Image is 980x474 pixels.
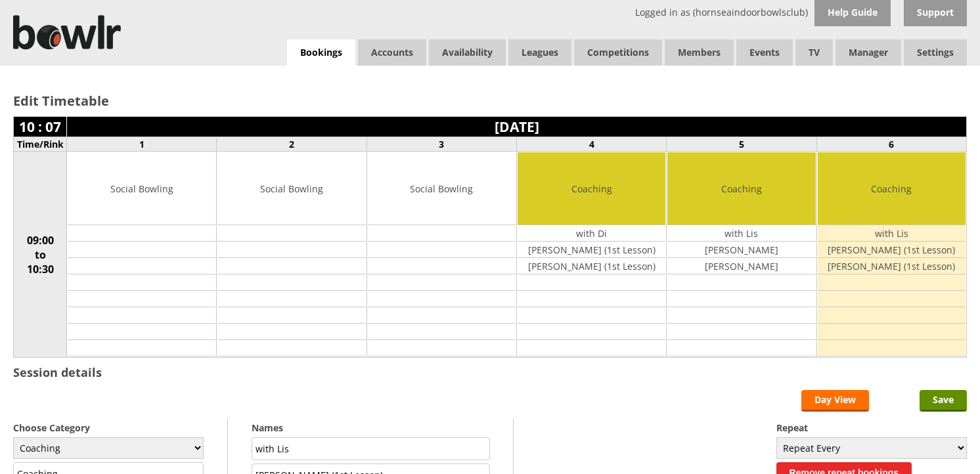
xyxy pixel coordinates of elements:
label: Names [252,421,490,434]
span: Manager [835,39,901,66]
td: 4 [516,137,666,152]
td: 10 : 07 [14,117,67,137]
input: Save [920,390,967,412]
td: [DATE] [67,117,967,137]
td: 6 [816,137,966,152]
td: 3 [367,137,516,152]
td: Coaching [667,152,815,225]
td: [PERSON_NAME] (1st Lesson) [518,258,665,274]
td: 1 [67,137,217,152]
td: [PERSON_NAME] (1st Lesson) [518,242,665,258]
span: TV [795,39,833,66]
span: Settings [904,39,967,66]
a: Bookings [287,39,355,66]
a: Competitions [574,39,662,66]
td: with Di [518,225,665,242]
span: Accounts [358,39,426,66]
td: Social Bowling [68,152,215,225]
a: Leagues [508,39,571,66]
label: Repeat [776,421,967,434]
td: Time/Rink [14,137,67,152]
td: [PERSON_NAME] [667,258,815,274]
td: 09:00 to 10:30 [14,152,67,358]
td: 5 [667,137,816,152]
td: 2 [217,137,367,152]
td: with Lis [667,225,815,242]
td: Social Bowling [368,152,516,225]
td: [PERSON_NAME] [667,242,815,258]
td: with Lis [818,225,966,242]
h3: Session details [13,364,102,380]
a: Day View [801,390,869,412]
h2: Edit Timetable [13,92,967,110]
a: Events [736,39,793,66]
td: Social Bowling [217,152,365,225]
td: Coaching [518,152,665,225]
td: Coaching [818,152,966,225]
a: Availability [429,39,506,66]
td: [PERSON_NAME] (1st Lesson) [818,258,966,274]
span: Members [665,39,734,66]
td: [PERSON_NAME] (1st Lesson) [818,242,966,258]
label: Choose Category [13,421,204,434]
